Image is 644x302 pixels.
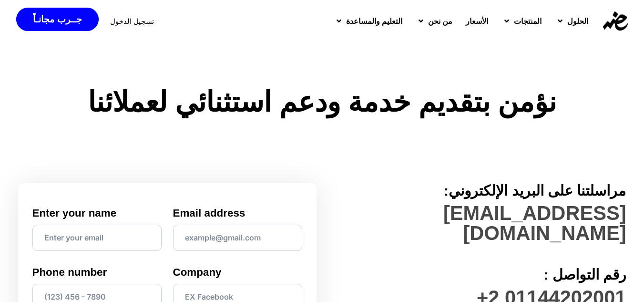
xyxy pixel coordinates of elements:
h5: Enter your name [32,207,162,262]
a: الأسعار [459,9,495,33]
h2: نؤمن بتقديم خدمة ودعم استثنائي لعملائنا [12,85,632,119]
a: الحلول [548,9,595,33]
span: التعليم والمساعدة [346,15,402,27]
a: تسجيل الدخول [110,18,154,25]
span: من نحن [428,15,452,27]
h4: مراسلتنا على البريد الإلكتروني: [328,183,626,198]
span: الأسعار [466,15,488,27]
a: المنتجات [495,9,548,33]
span: جــرب مجانـاً [33,15,82,24]
img: eDariba [603,11,628,31]
a: جــرب مجانـاً [16,8,98,31]
input: example@gmail.com [173,225,302,251]
h5: Email address [173,207,302,262]
span: المنتجات [514,15,542,27]
h4: رقم التواصل : [328,267,626,281]
a: التعليم والمساعدة [327,9,409,33]
a: من نحن [409,9,459,33]
h3: [EMAIL_ADDRESS][DOMAIN_NAME] [328,203,626,243]
input: Enter your email [32,225,162,251]
span: الحلول [567,15,588,27]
